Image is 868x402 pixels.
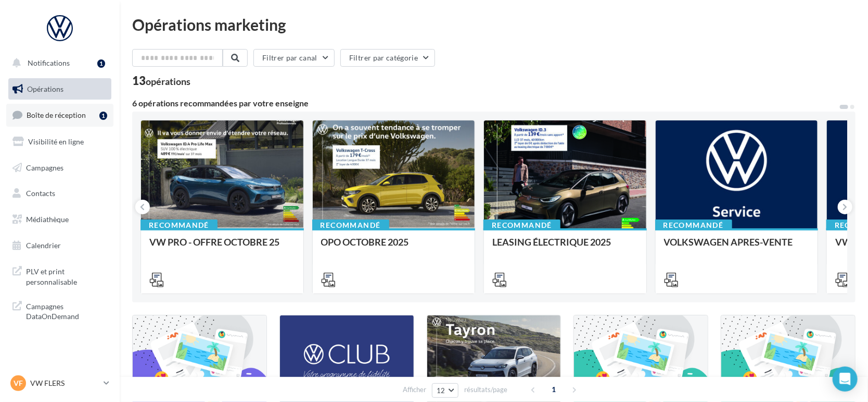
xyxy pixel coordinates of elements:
span: Médiathèque [26,215,69,224]
div: Recommandé [655,220,732,231]
div: VW PRO - OFFRE OCTOBRE 25 [149,237,295,258]
button: Filtrer par catégorie [340,49,435,67]
div: Opérations marketing [132,17,856,32]
span: Opérations [27,84,63,93]
div: Open Intercom Messenger [833,367,858,392]
div: 13 [132,75,190,87]
span: Campagnes [26,163,63,172]
span: VF [14,378,23,388]
span: Visibilité en ligne [28,137,84,146]
a: PLV et print personnalisable [6,260,113,291]
a: VF VW FLERS [8,373,111,393]
div: Recommandé [141,220,218,231]
a: Visibilité en ligne [6,131,113,153]
a: Campagnes DataOnDemand [6,295,113,326]
a: Boîte de réception1 [6,104,113,126]
a: Contacts [6,182,113,204]
span: 12 [437,386,445,395]
div: Recommandé [483,220,560,231]
span: Afficher [403,385,426,395]
button: Filtrer par canal [253,49,335,67]
span: Calendrier [26,241,61,250]
a: Campagnes [6,157,113,179]
div: 1 [97,59,105,68]
span: Contacts [26,189,55,198]
a: Calendrier [6,235,113,257]
div: LEASING ÉLECTRIQUE 2025 [492,237,638,258]
span: Notifications [28,58,70,67]
div: Recommandé [312,220,389,231]
span: Boîte de réception [27,111,86,119]
span: PLV et print personnalisable [26,264,107,287]
div: OPO OCTOBRE 2025 [321,237,467,258]
span: 1 [546,381,563,398]
button: 12 [432,383,458,398]
button: Notifications 1 [6,52,109,74]
span: résultats/page [464,385,507,395]
a: Opérations [6,78,113,100]
a: Médiathèque [6,209,113,230]
p: VW FLERS [30,378,99,388]
div: VOLKSWAGEN APRES-VENTE [664,237,810,258]
div: 1 [99,112,107,120]
div: opérations [146,77,190,86]
span: Campagnes DataOnDemand [26,299,107,322]
div: 6 opérations recommandées par votre enseigne [132,99,839,107]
